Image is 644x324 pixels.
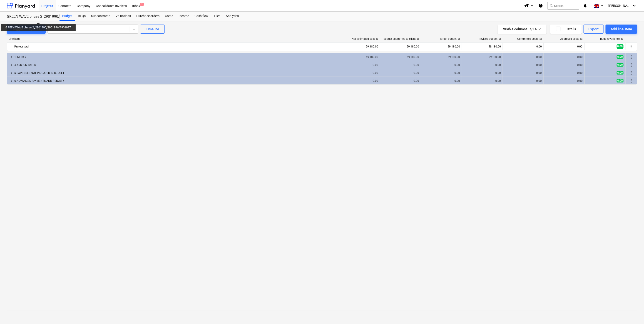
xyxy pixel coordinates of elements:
[423,55,460,59] div: 59,180.00
[382,71,419,75] div: 0.00
[464,71,501,75] div: 0.00
[609,4,631,7] span: [PERSON_NAME]
[550,25,582,34] button: Details
[341,55,378,59] div: 59,180.00
[560,37,583,40] div: Approved costs
[14,77,337,85] div: 6 ADVANCED PAYMENTS AND PENALTY
[176,12,192,21] div: Income
[617,55,624,59] span: 0.00
[497,38,501,40] span: help
[600,37,624,40] div: Budget variance
[440,37,460,40] div: Target budget
[134,12,162,21] a: Purchase orders
[621,302,644,324] iframe: Chat Widget
[538,38,542,40] span: help
[140,3,144,6] span: 1
[629,62,634,68] span: More actions
[14,53,337,61] div: 1 INFRA 2
[382,55,419,59] div: 59,180.00
[140,25,165,34] button: Timeline
[550,4,553,7] span: search
[146,26,159,32] div: Timeline
[382,79,419,82] div: 0.00
[464,55,501,59] div: 59,180.00
[457,38,460,40] span: help
[192,12,211,21] a: Cash flow
[341,71,378,75] div: 0.00
[629,78,634,84] span: More actions
[382,63,419,67] div: 0.00
[617,71,624,75] span: 0.00
[606,25,637,34] button: Add line-item
[546,63,583,67] div: 0.00
[584,25,604,34] button: Export
[352,37,378,40] div: Net estimated cost
[341,63,378,67] div: 0.00
[423,43,460,50] div: 59,180.00
[546,43,583,50] div: 0.00
[620,38,624,40] span: help
[505,55,542,59] div: 0.00
[632,3,637,8] i: keyboard_arrow_down
[629,54,634,60] span: More actions
[503,26,541,32] div: Visible columns : 7/14
[9,78,14,84] span: keyboard_arrow_right
[382,43,419,50] div: 59,180.00
[629,70,634,76] span: More actions
[538,3,543,8] i: Knowledge base
[7,37,340,40] div: Line-item
[479,37,501,40] div: Revised budget
[9,70,14,76] span: keyboard_arrow_right
[579,38,583,40] span: help
[546,55,583,59] div: 0.00
[75,12,88,21] a: RFQs
[505,43,542,50] div: 0.00
[464,63,501,67] div: 0.00
[14,69,337,77] div: 5 EXPENSES NOT INCLUDED IN BUDGET
[383,37,419,40] div: Budget submitted to client
[113,12,134,21] a: Valuations
[423,63,460,67] div: 0.00
[14,61,337,69] div: 4 ADD- ON SALES
[589,26,599,32] div: Export
[505,79,542,82] div: 0.00
[9,62,14,68] span: keyboard_arrow_right
[60,12,75,21] a: Budget
[341,79,378,82] div: 0.00
[629,44,634,49] span: More actions
[211,12,223,21] a: Files
[162,12,176,21] a: Costs
[517,37,542,40] div: Committed costs
[341,43,378,50] div: 59,180.00
[505,71,542,75] div: 0.00
[546,71,583,75] div: 0.00
[611,26,632,32] div: Add line-item
[423,71,460,75] div: 0.00
[599,3,605,8] i: keyboard_arrow_down
[423,79,460,82] div: 0.00
[617,79,624,82] span: 0.00
[529,3,535,8] i: keyboard_arrow_down
[223,12,241,21] a: Analytics
[7,25,46,34] button: Toggle categories
[505,63,542,67] div: 0.00
[464,79,501,82] div: 0.00
[88,12,113,21] a: Subcontracts
[7,14,54,19] div: GREEN WAVE phase 2_2901990/2901996/2901997
[9,54,14,60] span: keyboard_arrow_right
[416,38,419,40] span: help
[547,2,579,10] button: Search
[617,63,624,67] span: 0.00
[583,3,587,8] i: notifications
[12,26,40,32] div: Toggle categories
